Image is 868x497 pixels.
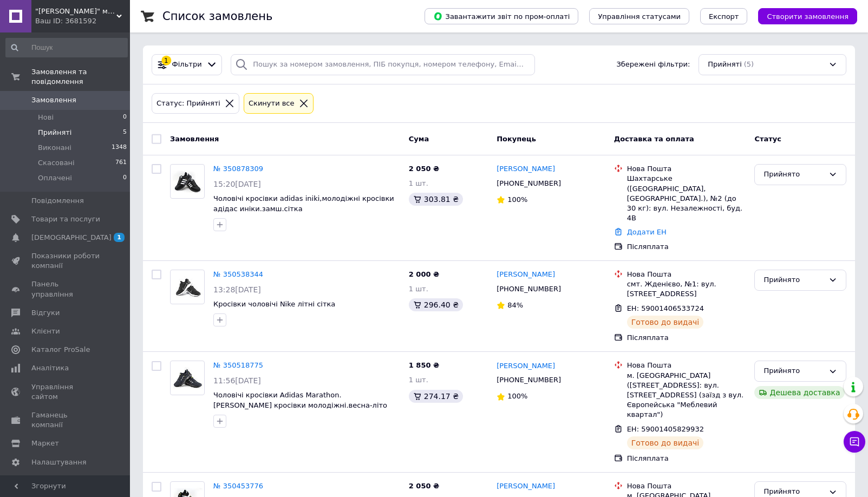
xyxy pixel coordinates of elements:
span: Покупець [497,134,536,142]
span: 2 050 ₴ [409,165,439,173]
div: Нова Пошта [627,270,746,279]
span: 5 [123,128,127,138]
div: Нова Пошта [627,164,746,174]
span: 1 шт. [409,179,428,187]
button: Завантажити звіт по пром-оплаті [425,8,578,24]
div: м. [GEOGRAPHIC_DATA] ([STREET_ADDRESS]: вул. [STREET_ADDRESS] (заїзд з вул. Європейська "Меблевий... [627,371,746,420]
span: Оплачені [38,173,72,183]
div: Ваш ID: 3681592 [35,16,130,26]
span: Клієнти [31,326,60,336]
a: [PERSON_NAME] [497,164,555,174]
span: 1 шт. [409,285,428,293]
span: 1 [114,233,125,242]
div: [PHONE_NUMBER] [494,176,563,191]
span: Фільтри [172,60,202,70]
span: Управління сайтом [31,382,100,402]
span: Збережені фільтри: [616,60,690,70]
a: [PERSON_NAME] [497,270,555,280]
a: [PERSON_NAME] [497,361,555,371]
span: Відгуки [31,308,60,318]
div: Шахтарське ([GEOGRAPHIC_DATA], [GEOGRAPHIC_DATA].), №2 (до 30 кг): вул. Незалежності, буд. 4В [627,174,746,223]
span: 2 050 ₴ [409,482,439,490]
a: Додати ЕН [627,228,667,236]
div: Готово до видачі [627,316,704,329]
span: Нові [38,113,54,122]
a: № 350453776 [213,482,263,490]
span: 2 000 ₴ [409,270,439,278]
span: 15:20[DATE] [213,180,261,188]
span: Завантажити звіт по пром-оплаті [433,11,570,21]
span: [DEMOGRAPHIC_DATA] [31,233,112,243]
span: Виконані [38,143,71,153]
button: Створити замовлення [758,8,857,24]
span: 0 [123,173,127,183]
span: 1 шт. [409,376,428,384]
a: Чоловічі кросівки Adidas Marathon. [PERSON_NAME] кросівки молодіжні.весна-літо -осінь [213,391,387,419]
span: 1 850 ₴ [409,361,439,369]
button: Чат з покупцем [844,431,865,453]
div: Післяплата [627,242,746,252]
div: [PHONE_NUMBER] [494,282,563,296]
img: Фото товару [171,171,204,193]
div: Прийнято [763,365,824,377]
div: 274.17 ₴ [409,390,463,403]
span: "ЗАРІНА" магазин спортивного взуття [35,6,116,16]
span: Експорт [709,12,739,21]
span: 13:28[DATE] [213,285,261,294]
div: Післяплата [627,333,746,343]
span: Замовлення [170,134,219,142]
a: № 350518775 [213,361,263,369]
span: 84% [507,301,523,309]
span: (5) [744,60,754,68]
span: Показники роботи компанії [31,251,100,271]
div: Дешева доставка [754,386,844,399]
span: 11:56[DATE] [213,376,261,385]
span: Налаштування [31,457,87,467]
span: Прийняті [708,60,741,70]
a: Фото товару [170,164,205,199]
div: Прийнято [763,274,824,286]
span: Управління статусами [598,12,681,21]
a: Кросівки чоловічі Nike літні сітка [213,300,335,308]
div: смт. Жденієво, №1: вул. [STREET_ADDRESS] [627,279,746,299]
div: Cкинути все [246,98,297,109]
span: 1348 [112,143,127,153]
span: Панель управління [31,279,100,299]
span: 761 [115,158,127,168]
h1: Список замовлень [162,10,272,23]
span: 0 [123,113,127,122]
a: Створити замовлення [747,12,857,20]
a: Чоловічі кросівки adidas iniki,молодіжні кросівки адідас иніки.замш.сітка [213,194,394,213]
span: 100% [507,392,527,400]
div: Післяплата [627,454,746,463]
span: Товари та послуги [31,214,100,224]
span: Створити замовлення [767,12,849,21]
div: Готово до видачі [627,436,704,449]
span: 100% [507,195,527,204]
span: Замовлення [31,95,76,105]
span: Cума [409,134,429,142]
button: Управління статусами [589,8,689,24]
div: 1 [161,56,171,66]
button: Експорт [700,8,748,24]
a: Фото товару [170,270,205,304]
div: Статус: Прийняті [154,98,223,109]
span: Скасовані [38,158,75,168]
span: Прийняті [38,128,71,138]
div: Прийнято [763,169,824,180]
input: Пошук [5,38,128,57]
span: Доставка та оплата [614,134,694,142]
a: № 350538344 [213,270,263,278]
span: Статус [754,134,781,142]
input: Пошук за номером замовлення, ПІБ покупця, номером телефону, Email, номером накладної [231,54,534,75]
div: [PHONE_NUMBER] [494,373,563,387]
span: Гаманець компанії [31,410,100,430]
span: Замовлення та повідомлення [31,67,130,87]
span: Повідомлення [31,196,84,206]
img: Фото товару [171,276,204,298]
span: Маркет [31,439,59,448]
img: Фото товару [171,367,204,389]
